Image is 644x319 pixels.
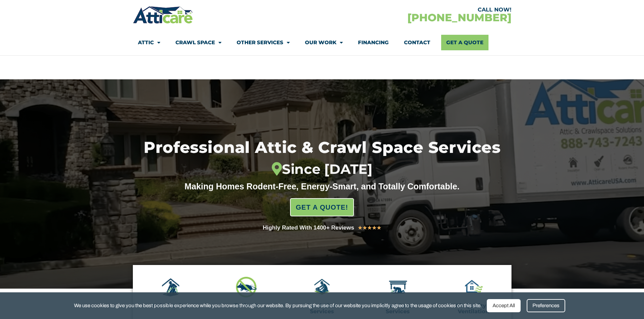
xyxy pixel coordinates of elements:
[107,139,537,177] h1: Professional Attic & Crawl Space Services
[290,198,354,216] a: GET A QUOTE!
[372,223,377,232] i: ★
[305,35,343,50] a: Our Work
[175,35,221,50] a: Crawl Space
[263,223,354,233] div: Highly Rated With 1400+ Reviews
[358,223,381,232] div: 5/5
[322,7,511,12] div: CALL NOW!
[367,223,372,232] i: ★
[107,161,537,177] div: Since [DATE]
[3,197,112,299] iframe: Chat Invitation
[138,35,506,50] nav: Menu
[362,223,367,232] i: ★
[358,223,362,232] i: ★
[296,201,348,214] span: GET A QUOTE!
[487,299,521,312] div: Accept All
[172,181,473,191] div: Making Homes Rodent-Free, Energy-Smart, and Totally Comfortable.
[404,35,430,50] a: Contact
[138,35,160,50] a: Attic
[237,35,290,50] a: Other Services
[358,35,389,50] a: Financing
[527,299,565,312] div: Preferences
[377,223,381,232] i: ★
[74,301,482,310] span: We use cookies to give you the best possible experience while you browse through our website. By ...
[441,35,488,50] a: Get A Quote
